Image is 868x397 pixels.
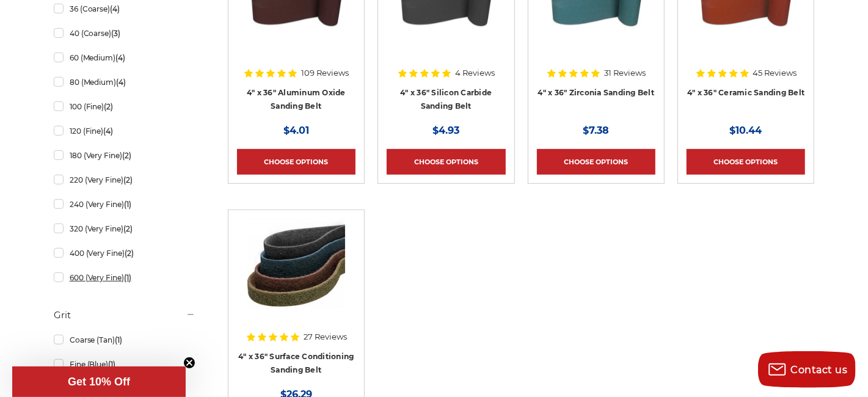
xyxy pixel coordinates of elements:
[54,145,195,166] a: 180 (Very Fine)
[54,194,195,215] a: 240 (Very Fine)
[123,151,132,160] span: (2)
[124,224,133,233] span: (2)
[12,366,186,397] div: Get 10% OffClose teaser
[125,273,132,282] span: (1)
[687,149,805,175] a: Choose Options
[104,126,114,136] span: (4)
[112,29,121,38] span: (3)
[400,88,492,111] a: 4" x 36" Silicon Carbide Sanding Belt
[247,219,345,316] img: 4"x36" Surface Conditioning Sanding Belts
[54,329,195,351] a: Coarse (Tan)
[247,88,346,111] a: 4" x 36" Aluminum Oxide Sanding Belt
[104,102,114,111] span: (2)
[583,125,609,136] span: $7.38
[68,376,130,388] span: Get 10% Off
[54,242,195,264] a: 400 (Very Fine)
[54,218,195,239] a: 320 (Very Fine)
[237,219,356,337] a: 4"x36" Surface Conditioning Sanding Belts
[54,71,195,93] a: 80 (Medium)
[54,354,195,375] a: Fine (Blue)
[753,69,797,77] span: 45 Reviews
[117,78,126,87] span: (4)
[538,88,654,97] a: 4" x 36" Zirconia Sanding Belt
[111,4,120,13] span: (4)
[455,69,495,77] span: 4 Reviews
[537,149,655,175] a: Choose Options
[54,267,195,288] a: 600 (Very Fine)
[54,23,195,44] a: 40 (Coarse)
[54,120,195,142] a: 120 (Fine)
[54,96,195,117] a: 100 (Fine)
[604,69,646,77] span: 31 Reviews
[125,200,132,209] span: (1)
[238,352,354,375] a: 4" x 36" Surface Conditioning Sanding Belt
[54,169,195,191] a: 220 (Very Fine)
[125,249,134,258] span: (2)
[387,149,505,175] a: Choose Options
[730,125,762,136] span: $10.44
[54,308,195,322] h5: Grit
[54,47,195,68] a: 60 (Medium)
[758,351,856,388] button: Contact us
[283,125,309,136] span: $4.01
[109,360,116,369] span: (1)
[115,335,123,344] span: (1)
[237,149,356,175] a: Choose Options
[304,333,347,341] span: 27 Reviews
[183,357,195,369] button: Close teaser
[116,53,126,62] span: (4)
[432,125,459,136] span: $4.93
[301,69,349,77] span: 109 Reviews
[791,364,848,376] span: Contact us
[124,175,133,184] span: (2)
[687,88,804,97] a: 4" x 36" Ceramic Sanding Belt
